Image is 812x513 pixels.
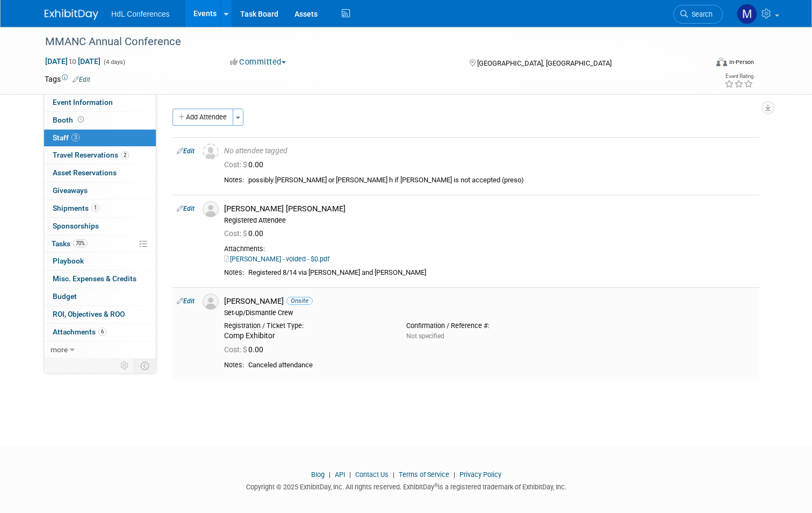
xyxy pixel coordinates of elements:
img: Associate-Profile-5.png [203,294,219,310]
span: Misc. Expenses & Credits [53,274,136,283]
a: more [44,341,156,359]
span: 1 [91,204,99,212]
span: Tasks [52,239,88,248]
a: Privacy Policy [459,471,501,479]
button: Committed [226,56,290,68]
div: [PERSON_NAME] [PERSON_NAME] [224,204,755,214]
div: Set-up/Dismantle Crew [224,309,755,317]
div: Notes: [224,176,244,184]
span: 3 [71,133,80,141]
span: to [68,57,78,66]
a: Booth [44,112,156,129]
a: Edit [177,205,195,212]
a: Tasks70% [44,236,156,253]
span: (4 days) [103,59,125,66]
td: Tags [45,74,90,84]
span: Budget [53,292,77,301]
span: Event Information [53,98,113,106]
span: Onsite [286,297,313,305]
a: Event Information [44,94,156,111]
span: Cost: $ [224,160,248,169]
span: more [51,345,68,354]
div: [PERSON_NAME] [224,296,755,307]
div: No attendee tagged [224,146,755,156]
span: | [451,471,458,479]
a: Misc. Expenses & Credits [44,270,156,288]
span: ROI, Objectives & ROO [53,310,125,318]
span: 0.00 [224,160,268,169]
span: [DATE] [DATE] [45,56,101,66]
sup: ® [434,482,438,488]
img: ExhibitDay [45,9,98,20]
a: Sponsorships [44,218,156,235]
div: Event Rating [724,74,753,79]
a: Staff3 [44,130,156,147]
div: Registration / Ticket Type: [224,322,390,330]
a: Contact Us [355,471,389,479]
div: Registered Attendee [224,216,755,225]
div: possibly [PERSON_NAME] or [PERSON_NAME] h if [PERSON_NAME] is not accepted (preso) [248,176,755,185]
a: Terms of Service [399,471,449,479]
a: Playbook [44,253,156,270]
div: Registered 8/14 via [PERSON_NAME] and [PERSON_NAME] [248,268,755,277]
td: Toggle Event Tabs [134,359,156,373]
span: Booth [53,116,86,124]
a: Search [673,5,723,24]
span: Cost: $ [224,229,248,238]
a: Asset Reservations [44,165,156,182]
img: Associate-Profile-5.png [203,201,219,217]
div: Notes: [224,361,244,369]
span: Search [688,10,713,18]
div: Notes: [224,268,244,277]
span: | [326,471,333,479]
span: [GEOGRAPHIC_DATA], [GEOGRAPHIC_DATA] [477,59,612,67]
img: Melissa Heiselt [737,4,757,24]
span: 0.00 [224,229,268,238]
span: HdL Conferences [111,10,169,18]
div: Event Format [649,56,754,72]
a: Giveaways [44,182,156,199]
span: Staff [53,133,80,142]
img: Unassigned-User-Icon.png [203,144,219,160]
span: Booth not reserved yet [76,116,86,124]
a: ROI, Objectives & ROO [44,306,156,323]
button: Add Attendee [173,109,233,126]
td: Personalize Event Tab Strip [116,359,134,373]
span: | [390,471,397,479]
div: Comp Exhibitor [224,331,390,341]
span: 70% [73,239,88,247]
div: Canceled attendance [248,361,755,370]
a: Edit [177,297,195,305]
a: Travel Reservations2 [44,147,156,164]
span: Attachments [53,327,106,336]
a: Edit [177,147,195,155]
span: Not specified [406,332,444,340]
span: Cost: $ [224,345,248,354]
a: Budget [44,288,156,305]
img: Format-Inperson.png [716,58,727,66]
span: Travel Reservations [53,151,129,159]
div: Confirmation / Reference #: [406,322,572,330]
a: Edit [73,76,90,83]
div: In-Person [729,58,754,66]
div: Attachments: [224,245,755,253]
span: Playbook [53,256,84,265]
span: Asset Reservations [53,168,117,177]
span: Giveaways [53,186,88,195]
span: Sponsorships [53,222,99,230]
span: Shipments [53,204,99,212]
span: 6 [98,327,106,336]
a: Blog [311,471,325,479]
span: 0.00 [224,345,268,354]
a: Shipments1 [44,200,156,217]
span: | [347,471,354,479]
div: MMANC Annual Conference [41,32,694,52]
a: API [335,471,345,479]
span: 2 [121,151,129,159]
a: [PERSON_NAME] - voided - $0.pdf [224,255,329,263]
a: Attachments6 [44,324,156,341]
